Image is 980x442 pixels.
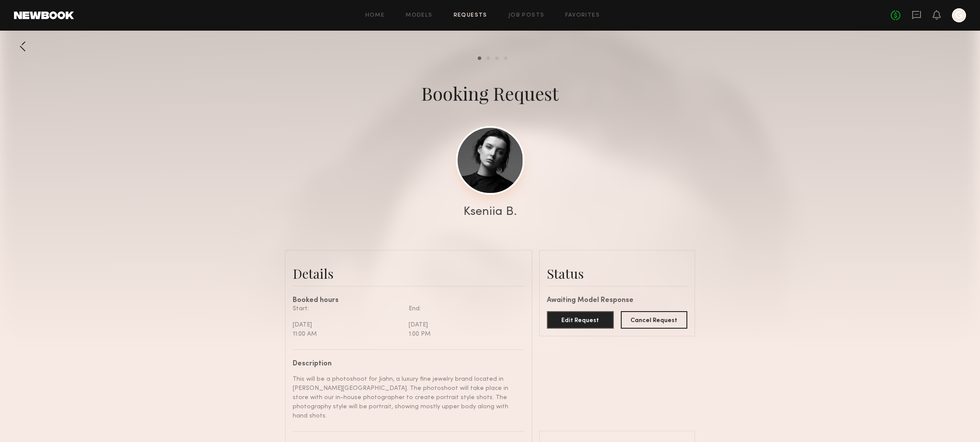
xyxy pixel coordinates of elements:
div: Kseniia B. [463,206,517,218]
div: This will be a photoshoot for Jiahn, a luxury fine jewelry brand located in [PERSON_NAME][GEOGRAP... [293,375,518,421]
div: Details [293,265,525,282]
a: Home [365,13,385,18]
div: 11:00 AM [293,330,402,339]
div: 1:00 PM [409,330,518,339]
button: Cancel Request [621,311,688,329]
div: Awaiting Model Response [547,297,687,304]
a: Job Posts [508,13,545,18]
a: Favorites [565,13,600,18]
button: Edit Request [547,311,614,329]
a: G [952,8,966,22]
a: Models [406,13,432,18]
div: Start: [293,304,402,313]
div: [DATE] [409,320,518,330]
div: [DATE] [293,320,402,330]
div: Booked hours [293,297,525,304]
a: Requests [454,13,487,18]
div: Booking Request [421,81,559,105]
div: End: [409,304,518,313]
div: Status [547,265,687,282]
div: Description [293,361,518,368]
